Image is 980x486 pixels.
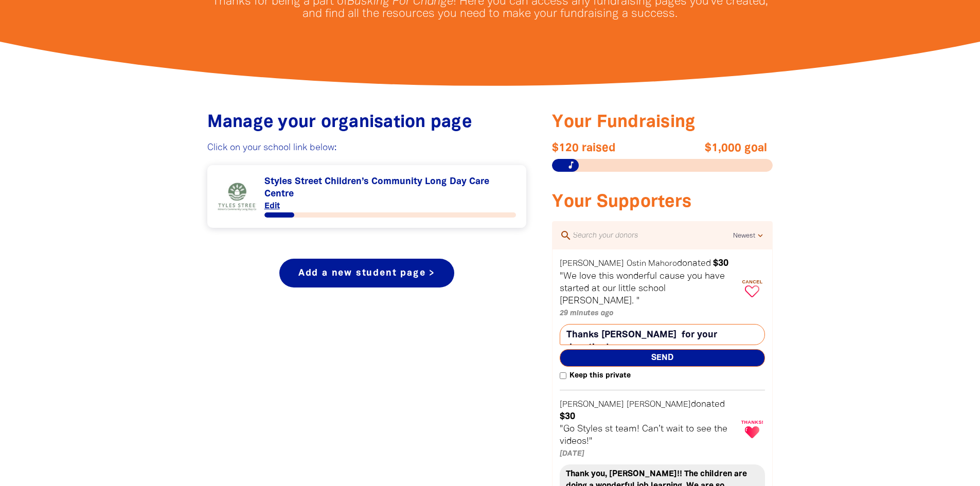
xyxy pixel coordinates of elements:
i: music_note [566,160,576,170]
span: $1,000 goal [657,142,768,154]
span: donated [677,259,711,267]
textarea: Thanks [PERSON_NAME] for your donation! [560,324,765,345]
p: "Go Styles st team! Can’t wait to see the videos!" [560,423,737,448]
span: Keep this private [566,370,631,382]
label: Keep this private [560,370,631,382]
input: Keep this private [560,372,566,379]
p: 29 minutes ago [560,308,737,320]
input: Search your donors [572,229,733,242]
em: $30 [713,259,728,267]
span: Your Fundraising [552,115,696,131]
span: Cancel [739,279,765,284]
i: search [560,229,572,242]
a: Add a new student page > [279,259,454,287]
p: [DATE] [560,448,737,460]
em: [PERSON_NAME] [560,401,624,408]
button: Cancel [739,275,765,301]
span: donated [691,400,725,408]
p: "We love this wonderful cause you have started at our little school [PERSON_NAME]. " [560,271,737,308]
div: Paginated content [218,175,516,218]
button: Send [560,349,765,367]
em: $30 [560,412,575,421]
span: Manage your organisation page [207,115,472,131]
p: Click on your school link below: [207,142,527,154]
span: Your Supporters [552,194,691,210]
span: $120 raised [552,142,663,154]
em: [PERSON_NAME] [560,260,624,267]
em: [PERSON_NAME] [627,401,691,408]
em: Ostin Mahoro [627,260,677,267]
